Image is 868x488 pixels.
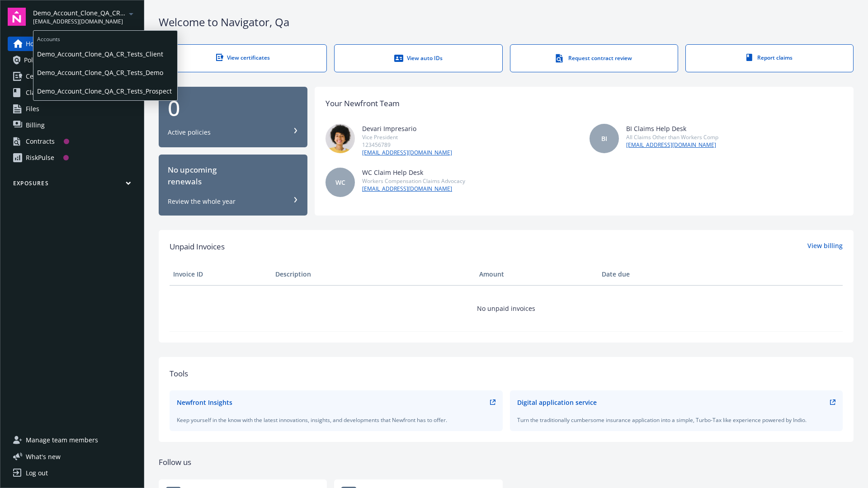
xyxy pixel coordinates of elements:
[704,54,835,61] div: Report claims
[177,54,308,61] div: View certificates
[8,179,137,191] button: Exposures
[510,44,678,72] a: Request contract review
[8,102,137,116] a: Files
[362,141,452,149] div: 123456789
[8,118,137,132] a: Billing
[325,124,355,153] img: photo
[26,433,98,447] span: Manage team members
[33,8,137,26] button: Demo_Account_Clone_QA_CR_Tests_Prospect[EMAIL_ADDRESS][DOMAIN_NAME]arrowDropDown
[26,466,48,480] div: Log out
[170,368,843,380] div: Tools
[26,102,39,116] span: Files
[170,241,225,253] span: Unpaid Invoices
[26,134,55,149] div: Contracts
[26,150,54,165] div: RiskPulse
[26,452,61,461] span: What ' s new
[334,44,502,72] a: View auto IDs
[528,54,660,63] div: Request contract review
[8,53,137,67] a: Policies
[170,263,272,285] th: Invoice ID
[476,263,598,285] th: Amount
[807,241,843,253] a: View billing
[517,416,836,424] div: Turn the traditionally cumbersome insurance application into a simple, Turbo-Tax like experience ...
[33,18,126,26] span: [EMAIL_ADDRESS][DOMAIN_NAME]
[37,63,174,82] span: Demo_Account_Clone_QA_CR_Tests_Demo
[362,124,452,133] div: Devari Impresario
[626,141,718,149] a: [EMAIL_ADDRESS][DOMAIN_NAME]
[8,134,137,149] a: Contracts
[8,452,75,461] button: What's new
[362,133,452,141] div: Vice President
[159,44,327,72] a: View certificates
[168,197,236,206] div: Review the whole year
[177,398,232,407] div: Newfront Insights
[8,433,137,447] a: Manage team members
[126,8,137,19] a: arrowDropDown
[33,31,177,45] span: Accounts
[168,97,298,119] div: 0
[8,37,137,51] a: Home
[685,44,854,72] a: Report claims
[272,263,476,285] th: Description
[26,69,60,84] span: Certificates
[170,285,843,331] td: No unpaid invoices
[33,8,126,18] span: Demo_Account_Clone_QA_CR_Tests_Prospect
[362,185,465,193] a: [EMAIL_ADDRESS][DOMAIN_NAME]
[325,98,400,109] div: Your Newfront Team
[37,45,174,63] span: Demo_Account_Clone_QA_CR_Tests_Client
[8,69,137,84] a: Certificates
[177,416,495,424] div: Keep yourself in the know with the latest innovations, insights, and developments that Newfront h...
[159,87,307,148] button: 0Active policies
[37,82,174,100] span: Demo_Account_Clone_QA_CR_Tests_Prospect
[8,8,26,26] img: navigator-logo.svg
[626,133,718,141] div: All Claims Other than Workers Comp
[168,128,211,137] div: Active policies
[26,37,43,51] span: Home
[517,398,597,407] div: Digital application service
[168,164,298,188] div: No upcoming renewals
[26,118,45,132] span: Billing
[8,150,137,165] a: RiskPulse
[598,263,700,285] th: Date due
[159,14,854,30] div: Welcome to Navigator , Qa
[159,456,854,468] div: Follow us
[362,149,452,157] a: [EMAIL_ADDRESS][DOMAIN_NAME]
[8,85,137,100] a: Claims
[26,85,46,100] span: Claims
[626,124,718,133] div: BI Claims Help Desk
[335,178,345,187] span: WC
[362,177,465,185] div: Workers Compensation Claims Advocacy
[159,155,307,216] button: No upcomingrenewalsReview the whole year
[362,168,465,177] div: WC Claim Help Desk
[24,53,47,67] span: Policies
[601,134,607,143] span: BI
[353,54,484,63] div: View auto IDs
